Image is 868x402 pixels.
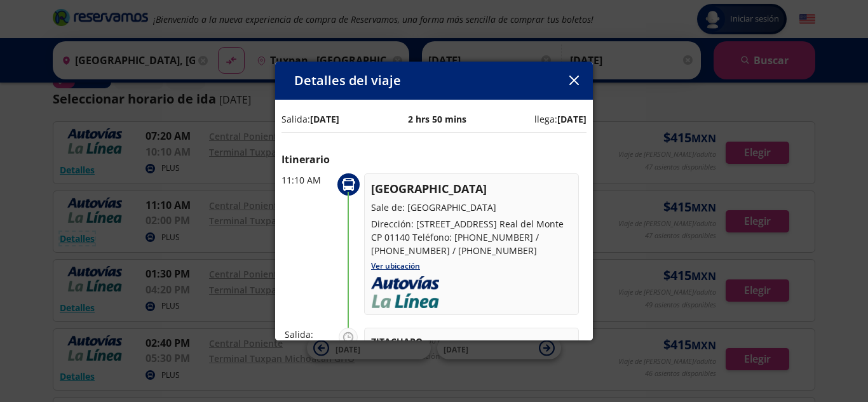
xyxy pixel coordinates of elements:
[408,112,466,126] p: 2 hrs 50 mins
[310,113,339,125] b: [DATE]
[281,152,587,167] p: Itinerario
[294,71,401,90] p: Detalles del viaje
[371,180,572,198] p: [GEOGRAPHIC_DATA]
[557,113,587,125] b: [DATE]
[281,173,332,187] p: 11:10 AM
[534,112,587,126] p: llega:
[281,112,339,126] p: Salida:
[371,335,572,348] p: ZITACUARO
[371,201,572,214] p: Sale de: [GEOGRAPHIC_DATA]
[371,276,439,308] img: Logo_Autovias_LaLinea_VERT.png
[285,328,332,341] p: Salida:
[371,260,420,271] a: Ver ubicación
[371,217,572,257] p: Dirección: [STREET_ADDRESS] Real del Monte CP 01140 Teléfono: [PHONE_NUMBER] / [PHONE_NUMBER] / [...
